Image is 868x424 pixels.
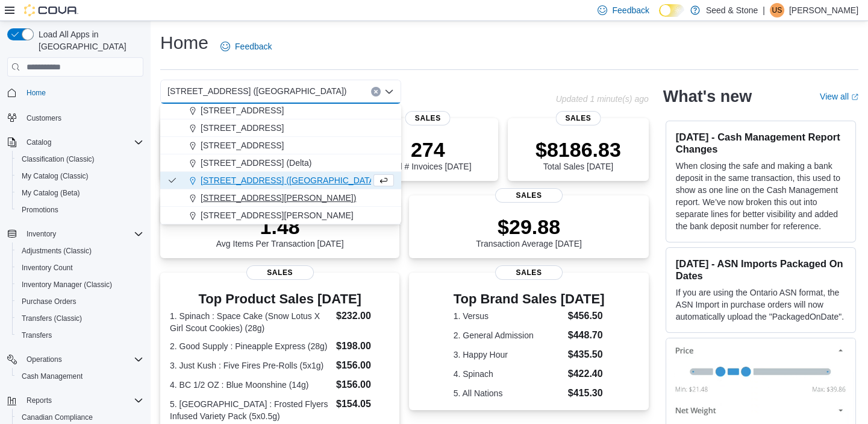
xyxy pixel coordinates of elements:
[17,369,87,384] a: Cash Management
[201,122,284,134] span: [STREET_ADDRESS]
[22,135,143,150] span: Catalog
[160,49,401,224] div: Choose from the following options
[454,310,563,322] dt: 1. Versus
[160,137,401,154] button: [STREET_ADDRESS]
[12,293,148,310] button: Purchase Orders
[22,314,82,323] span: Transfers (Classic)
[27,355,62,364] span: Operations
[235,40,272,52] span: Feedback
[160,31,208,55] h1: Home
[12,151,148,168] button: Classification (Classic)
[17,261,78,275] a: Inventory Count
[216,215,344,239] p: 1.48
[659,4,684,17] input: Dark Mode
[384,138,471,162] p: 274
[17,328,57,343] a: Transfers
[663,87,752,106] h2: What's new
[2,109,148,126] button: Customers
[405,111,451,125] span: Sales
[201,157,311,169] span: [STREET_ADDRESS] (Delta)
[476,215,582,248] div: Transaction Average [DATE]
[17,261,143,275] span: Inventory Count
[17,294,81,309] a: Purchase Orders
[27,88,46,98] span: Home
[216,34,276,59] a: Feedback
[2,84,148,101] button: Home
[22,154,95,164] span: Classification (Classic)
[454,349,563,361] dt: 3. Happy Hour
[201,174,379,186] span: [STREET_ADDRESS] ([GEOGRAPHIC_DATA])
[17,369,143,384] span: Cash Management
[34,28,143,52] span: Load All Apps in [GEOGRAPHIC_DATA]
[454,387,563,399] dt: 5. All Nations
[170,359,331,372] dt: 3. Just Kush : Five Fires Pre-Rolls (5x1g)
[12,310,148,327] button: Transfers (Classic)
[12,327,148,344] button: Transfers
[27,138,51,147] span: Catalog
[170,398,331,422] dt: 5. [GEOGRAPHIC_DATA] : Frosted Flyers Infused Variety Pack (5x0.5g)
[568,367,605,381] dd: $422.40
[371,87,381,97] button: Clear input
[17,277,143,292] span: Inventory Manager (Classic)
[22,372,83,381] span: Cash Management
[17,169,143,183] span: My Catalog (Classic)
[384,87,394,97] button: Close list of options
[22,227,61,241] button: Inventory
[454,329,563,341] dt: 2. General Admission
[246,265,314,280] span: Sales
[22,171,89,181] span: My Catalog (Classic)
[17,152,99,166] a: Classification (Classic)
[201,192,356,204] span: [STREET_ADDRESS][PERSON_NAME])
[22,352,143,367] span: Operations
[2,392,148,409] button: Reports
[2,134,148,151] button: Catalog
[568,386,605,400] dd: $415.30
[22,393,57,408] button: Reports
[22,205,58,215] span: Promotions
[17,328,143,343] span: Transfers
[17,311,143,326] span: Transfers (Classic)
[17,244,96,258] a: Adjustments (Classic)
[170,379,331,391] dt: 4. BC 1/2 OZ : Blue Moonshine (14g)
[22,86,51,100] a: Home
[201,209,354,221] span: [STREET_ADDRESS][PERSON_NAME]
[170,340,331,352] dt: 2. Good Supply : Pineapple Express (28g)
[17,152,143,166] span: Classification (Classic)
[12,259,148,276] button: Inventory Count
[17,311,87,326] a: Transfers (Classic)
[17,277,117,292] a: Inventory Manager (Classic)
[22,413,93,422] span: Canadian Compliance
[27,229,56,239] span: Inventory
[12,276,148,293] button: Inventory Manager (Classic)
[568,347,605,362] dd: $435.50
[201,139,284,151] span: [STREET_ADDRESS]
[167,84,346,98] span: [STREET_ADDRESS] ([GEOGRAPHIC_DATA])
[454,292,605,306] h3: Top Brand Sales [DATE]
[676,160,846,232] p: When closing the safe and making a bank deposit in the same transaction, this used to show as one...
[495,265,563,280] span: Sales
[12,185,148,201] button: My Catalog (Beta)
[17,186,143,200] span: My Catalog (Beta)
[851,93,858,101] svg: External link
[24,4,78,16] img: Cova
[706,3,758,17] p: Seed & Stone
[2,226,148,242] button: Inventory
[22,331,52,340] span: Transfers
[17,169,93,183] a: My Catalog (Classic)
[555,111,601,125] span: Sales
[160,119,401,137] button: [STREET_ADDRESS]
[160,102,401,119] button: [STREET_ADDRESS]
[336,309,390,323] dd: $232.00
[336,378,390,392] dd: $156.00
[476,215,582,239] p: $29.88
[22,280,112,290] span: Inventory Manager (Classic)
[495,188,563,203] span: Sales
[22,227,143,241] span: Inventory
[201,104,284,116] span: [STREET_ADDRESS]
[17,186,85,200] a: My Catalog (Beta)
[22,85,143,100] span: Home
[170,292,390,306] h3: Top Product Sales [DATE]
[22,297,76,306] span: Purchase Orders
[770,3,784,17] div: Upminderjit Singh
